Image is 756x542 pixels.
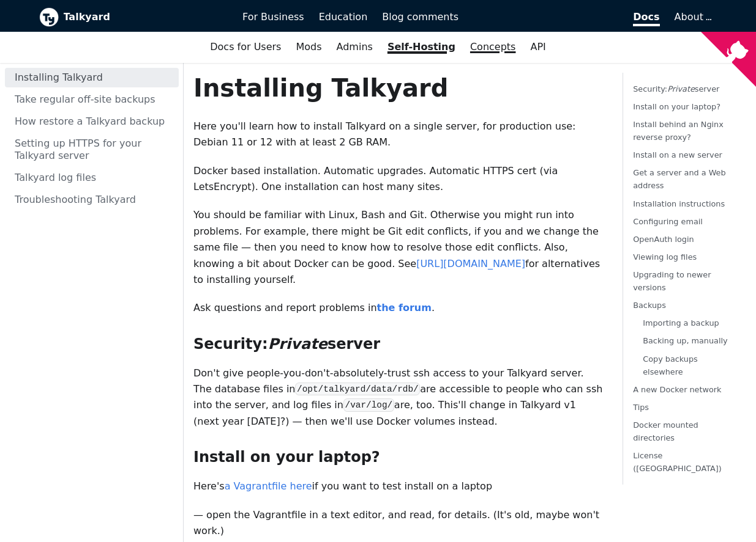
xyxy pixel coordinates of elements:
a: Installation instructions [633,199,725,208]
b: Talkyard [64,9,226,25]
em: Private [667,84,695,93]
a: Troubleshooting Talkyard [5,190,179,210]
p: Here you'll learn how to install Talkyard on a single server, for production use: Debian 11 or 12... [193,119,603,151]
a: License ([GEOGRAPHIC_DATA]) [633,451,722,473]
a: Backups [633,301,666,310]
span: Education [319,11,368,23]
a: Install on a new server [633,150,722,159]
a: Copy backups elsewhere [643,354,697,376]
span: Blog comments [382,11,458,23]
a: Backing up, manually [643,337,727,346]
a: Education [312,7,375,27]
a: Get a server and a Web address [633,169,725,191]
a: About [675,11,710,23]
a: Mods [288,37,329,57]
a: a Vagrantfile here [225,480,312,492]
a: the forum [377,302,432,313]
a: Take regular off-site backups [5,90,179,109]
a: Talkyard logoTalkyard [39,7,226,27]
p: — open the Vagrantfile in a text editor, and read, for details. (It's old, maybe won't work.) [193,507,603,540]
a: Security:Privateserver [633,84,719,93]
a: Importing a backup [643,319,719,328]
a: Docs [466,7,667,27]
p: Here's if you want to test install on a laptop [193,478,603,494]
h1: Installing Talkyard [193,73,603,103]
a: Talkyard log files [5,168,179,188]
code: /opt/talkyard/data/rdb/ [295,383,420,395]
h3: Security: server [193,335,603,353]
em: Private [268,335,327,353]
img: Talkyard logo [39,7,59,27]
a: Installing Talkyard [5,68,179,87]
a: Docs for Users [203,37,288,57]
a: Admins [329,37,380,57]
a: [URL][DOMAIN_NAME] [416,258,525,269]
a: API [523,37,553,57]
span: Docs [633,11,659,26]
h3: Install on your laptop? [193,448,603,466]
a: For Business [235,7,312,27]
p: Docker based installation. Automatic upgrades. Automatic HTTPS cert (via LetsEncrypt). One instal... [193,163,603,196]
a: Self-Hosting [380,37,463,57]
span: For Business [242,11,304,23]
a: Upgrading to newer versions [633,270,711,292]
p: You should be familiar with Linux, Bash and Git. Otherwise you might run into problems. For examp... [193,207,603,288]
a: A new Docker network [633,385,721,394]
code: /var/log/ [343,398,394,411]
a: Configuring email [633,217,703,226]
p: Don't give people-you-don't-absolutely-trust ssh access to your Talkyard server. The database fil... [193,365,603,430]
a: Setting up HTTPS for your Talkyard server [5,134,179,166]
a: Concepts [463,37,523,57]
a: Tips [633,403,649,412]
a: Install on your laptop? [633,102,720,111]
a: Viewing log files [633,252,697,262]
a: How restore a Talkyard backup [5,112,179,131]
a: Blog comments [375,7,466,27]
p: Ask questions and report problems in . [193,300,603,316]
a: Docker mounted directories [633,420,698,442]
a: OpenAuth login [633,235,694,244]
a: Install behind an Nginx reverse proxy? [633,120,724,142]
